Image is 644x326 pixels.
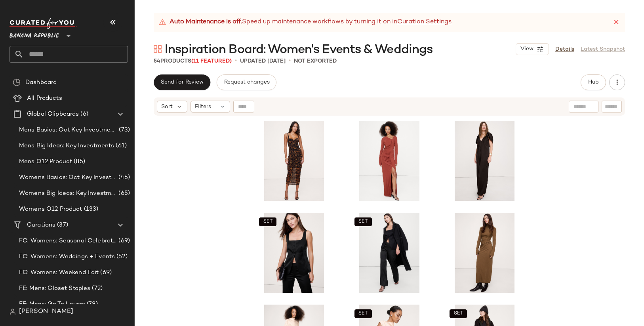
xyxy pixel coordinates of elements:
span: 54 [154,58,160,64]
span: FE: Mens: Closet Staples [19,284,90,293]
div: Speed up maintenance workflows by turning it on in [158,17,452,27]
button: SET [450,309,467,318]
span: Banana Republic [10,27,59,41]
button: SET [354,217,372,226]
span: SET [358,311,368,316]
span: Womens O12 Product [19,205,82,214]
img: svg%3e [13,78,21,86]
span: Mens Big Ideas: Key Investments [19,141,114,151]
img: cn60704628.jpg [445,121,524,201]
img: cn60576580.jpg [350,121,429,201]
span: Request changes [223,79,269,86]
img: svg%3e [154,45,162,53]
span: (72) [90,284,103,293]
button: Send for Review [154,74,210,90]
img: cn59942285.jpg [254,121,334,201]
span: Mens O12 Product [19,157,72,166]
span: (69) [99,268,112,277]
div: Products [154,57,232,65]
span: • [235,56,237,66]
span: [PERSON_NAME] [19,307,73,316]
span: Sort [161,103,173,111]
span: (85) [72,157,85,166]
span: (37) [55,221,68,230]
span: (6) [79,110,88,119]
span: SET [358,219,368,225]
span: (52) [115,252,128,261]
span: Dashboard [25,78,57,87]
span: (69) [117,236,130,246]
span: Womens Big Ideas: Key Investments [19,189,117,198]
a: Curation Settings [397,17,452,27]
p: updated [DATE] [240,57,286,65]
span: SET [453,311,463,316]
img: cn60390309.jpg [445,213,524,293]
span: (45) [117,173,130,182]
strong: Auto Maintenance is off. [170,17,242,27]
button: SET [354,309,372,318]
span: (11 Featured) [191,58,232,64]
span: (133) [82,205,99,214]
button: Hub [581,74,606,90]
span: Mens Basics: Oct Key Investments [19,126,117,135]
span: SET [263,219,272,225]
span: (73) [117,126,130,135]
span: • [289,56,291,66]
span: Global Clipboards [27,110,79,119]
span: (65) [117,189,130,198]
span: FC: Womens: Weekend Edit [19,268,99,277]
img: cfy_white_logo.C9jOOHJF.svg [10,18,77,29]
button: SET [259,217,276,226]
span: FC: Womens: Seasonal Celebrations [19,236,117,246]
span: FC: Womens: Weddings + Events [19,252,115,261]
span: Hub [588,79,599,86]
span: FE: Mens: Go To Layers [19,300,85,309]
span: View [520,46,533,52]
span: (78) [85,300,98,309]
a: Details [555,45,574,53]
span: Send for Review [160,79,204,86]
img: cn60597212.jpg [350,213,429,293]
button: Request changes [217,74,276,90]
span: Filters [195,103,211,111]
span: Inspiration Board: Women's Events & Weddings [165,42,433,58]
span: All Products [27,94,62,103]
span: (61) [114,141,127,151]
span: Curations [27,221,55,230]
img: cn60597230.jpg [254,213,334,293]
span: Womens Basics: Oct Key Investments [19,173,117,182]
button: View [516,43,549,55]
img: svg%3e [10,309,16,315]
p: Not Exported [294,57,337,65]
